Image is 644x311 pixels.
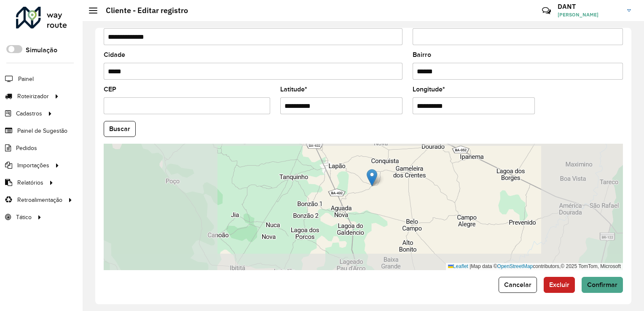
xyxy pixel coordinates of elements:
span: Cadastros [16,109,42,118]
a: OpenStreetMap [497,263,533,269]
label: Bairro [413,50,431,60]
button: Excluir [544,277,575,293]
img: Marker [367,169,377,186]
button: Confirmar [582,277,623,293]
span: Painel de Sugestão [17,126,67,135]
span: Cancelar [504,281,531,288]
span: Pedidos [16,144,37,153]
label: CEP [104,84,116,94]
button: Cancelar [499,277,537,293]
a: Leaflet [448,263,468,269]
span: Roteirizador [17,92,49,101]
span: Relatórios [17,178,43,187]
button: Buscar [104,121,136,137]
span: Excluir [549,281,569,288]
span: Tático [16,213,32,222]
span: Retroalimentação [17,196,62,204]
span: Painel [18,75,34,83]
h2: Cliente - Editar registro [97,6,188,15]
h3: DANT [558,3,621,11]
span: Importações [17,161,49,170]
label: Cidade [104,50,125,60]
label: Simulação [26,45,57,55]
label: Longitude [413,84,445,94]
label: Latitude [280,84,307,94]
a: Contato Rápido [537,2,555,20]
span: | [470,263,471,269]
span: Confirmar [587,281,617,288]
span: [PERSON_NAME] [558,11,621,19]
div: Map data © contributors,© 2025 TomTom, Microsoft [446,263,623,270]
